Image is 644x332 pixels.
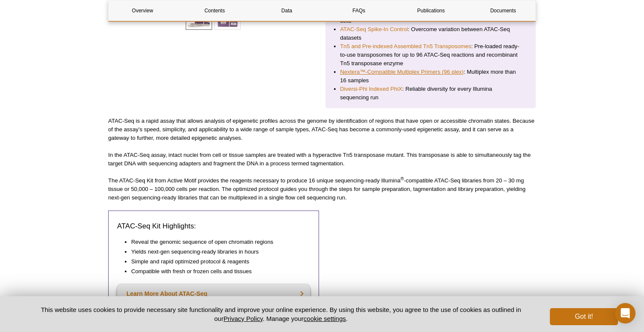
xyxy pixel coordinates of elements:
li: Reveal the genomic sequence of open chromatin regions [131,238,302,246]
a: ATAC-Seq Spike-In Control [340,25,408,34]
a: Documents [469,0,537,21]
li: Compatible with fresh or frozen cells and tissues [131,267,302,276]
a: Data [253,0,321,21]
li: : Multiplex more than 16 samples [340,68,521,85]
a: Overview [109,0,176,21]
li: Yields next-gen sequencing-ready libraries in hours [131,248,302,256]
li: Simple and rapid optimized protocol & reagents [131,257,302,266]
a: Privacy Policy [224,315,263,322]
a: Publications [397,0,465,21]
p: In the ATAC-Seq assay, intact nuclei from cell or tissue samples are treated with a hyperactive T... [108,151,536,168]
p: This website uses cookies to provide necessary site functionality and improve your online experie... [26,305,536,323]
button: Got it! [550,308,618,325]
button: cookie settings [304,315,346,322]
a: Contents [181,0,248,21]
div: Open Intercom Messenger [615,303,635,323]
a: Tn5 and Pre-indexed Assembled Tn5 Transposomes [340,42,471,51]
a: Diversi-Phi Indexed PhiX [340,85,402,93]
iframe: Intro to ATAC-Seq: Method overview and comparison to ChIP-Seq [325,211,536,329]
p: The ATAC-Seq Kit from Active Motif provides the reagents necessary to produce 16 unique sequencin... [108,176,536,202]
li: : Reliable diversity for every Illumina sequencing run [340,85,521,102]
h3: ATAC-Seq Kit Highlights: [117,221,310,231]
a: Nextera™-Compatible Multiplex Primers (96 plex) [340,68,464,76]
a: Learn More About ATAC-Seq [117,284,310,303]
li: : Pre-loaded ready-to-use transposomes for up to 96 ATAC-Seq reactions and recombinant Tn5 transp... [340,42,521,68]
sup: ® [400,176,404,181]
p: ATAC-Seq is a rapid assay that allows analysis of epigenetic profiles across the genome by identi... [108,117,536,142]
li: : Overcome variation between ATAC-Seq datasets [340,25,521,42]
a: FAQs [325,0,393,21]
